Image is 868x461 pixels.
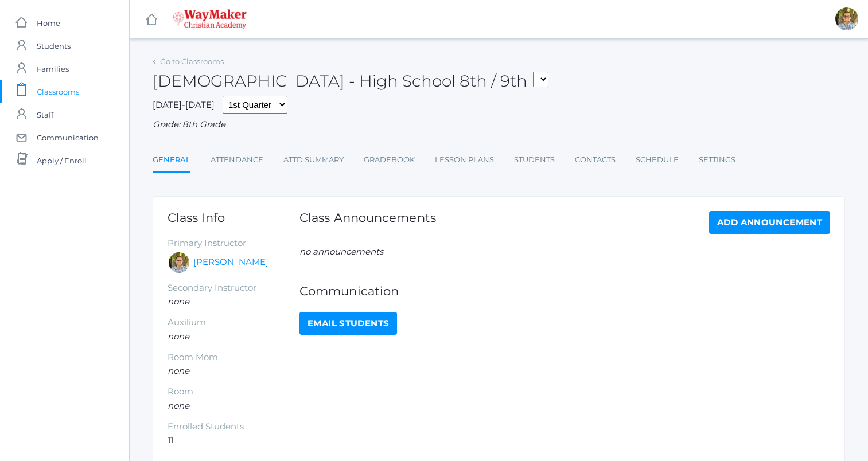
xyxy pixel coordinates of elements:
h5: Enrolled Students [168,422,299,432]
span: Home [37,11,60,34]
a: Students [514,149,555,171]
h5: Room [168,387,299,397]
li: 11 [168,434,299,447]
h5: Secondary Instructor [168,283,299,293]
a: General [153,149,190,173]
a: Gradebook [364,149,415,171]
span: Staff [37,103,53,126]
a: Go to Classrooms [160,57,224,66]
h1: Communication [299,284,830,298]
h5: Primary Instructor [168,239,299,248]
span: Students [37,34,71,57]
em: no announcements [299,246,383,257]
h5: Auxilium [168,318,299,327]
div: Kylen Braileanu [168,251,190,274]
a: Lesson Plans [435,149,494,171]
a: Add Announcement [709,211,830,234]
em: none [168,365,189,376]
a: Contacts [575,149,616,171]
h5: Room Mom [168,353,299,362]
a: Email Students [299,312,397,335]
a: [PERSON_NAME] [193,256,268,269]
h1: Class Info [168,211,299,224]
a: Settings [699,149,735,171]
h1: Class Announcements [299,211,436,231]
span: Apply / Enroll [37,149,87,172]
a: Schedule [636,149,679,171]
div: Grade: 8th Grade [153,118,845,131]
em: none [168,331,189,342]
img: 4_waymaker-logo-stack-white.png [173,9,247,29]
div: Kylen Braileanu [835,7,858,30]
a: Attendance [211,149,263,171]
span: Classrooms [37,80,79,103]
em: none [168,400,189,411]
a: Attd Summary [283,149,344,171]
span: Families [37,57,69,80]
h2: [DEMOGRAPHIC_DATA] - High School 8th / 9th [153,72,548,90]
span: Communication [37,126,99,149]
em: none [168,296,189,307]
span: [DATE]-[DATE] [153,99,215,110]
